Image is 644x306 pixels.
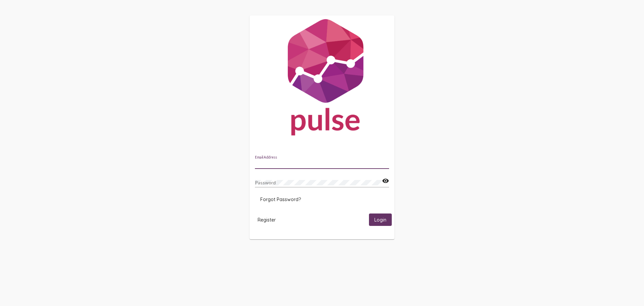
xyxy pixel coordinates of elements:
button: Forgot Password? [255,193,306,205]
button: Register [252,213,281,226]
img: Pulse For Good Logo [250,15,394,142]
span: Forgot Password? [260,196,301,202]
button: Login [369,213,392,226]
mat-icon: visibility [382,177,389,185]
span: Login [374,217,386,223]
span: Register [258,217,276,223]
